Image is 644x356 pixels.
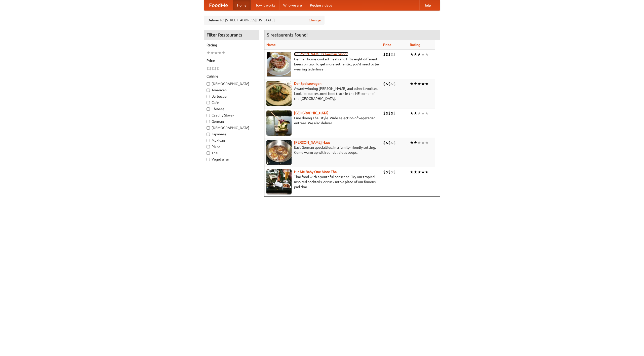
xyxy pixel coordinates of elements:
li: $ [391,81,393,87]
label: Czech / Slovak [207,113,256,118]
input: Pizza [207,145,210,148]
li: $ [217,66,219,71]
li: ★ [210,50,214,56]
li: $ [388,110,391,116]
li: $ [386,140,388,145]
p: German home-cooked meals and fifty-eight different beers on tap. To get more authentic, you'd nee... [266,57,379,72]
a: Hit Me Baby One More Thai [294,170,338,174]
img: babythai.jpg [266,169,292,194]
p: East German specialties, in a family-friendly setting. Come warm up with our delicious soups. [266,145,379,155]
label: Barbecue [207,94,256,99]
li: $ [388,140,391,145]
label: Japanese [207,132,256,137]
li: $ [393,52,396,57]
label: Chinese [207,106,256,111]
li: ★ [425,81,429,87]
a: Recipe videos [306,0,336,10]
img: kohlhaus.jpg [266,140,292,165]
li: ★ [417,110,421,116]
h5: Price [207,58,256,63]
li: $ [391,169,393,175]
a: Help [419,0,435,10]
input: Barbecue [207,95,210,98]
li: $ [383,52,386,57]
h5: Rating [207,43,256,48]
a: Change [309,18,321,23]
li: $ [393,110,396,116]
li: ★ [410,169,414,175]
a: Name [266,43,276,47]
li: ★ [417,169,421,175]
label: Mexican [207,138,256,143]
p: Fine dining Thai-style. Wide selection of vegetarian entrées. We also deliver. [266,115,379,126]
li: ★ [421,169,425,175]
input: German [207,120,210,123]
li: $ [383,81,386,87]
a: Price [383,43,391,47]
li: ★ [425,140,429,145]
li: $ [391,52,393,57]
li: ★ [410,81,414,87]
li: $ [214,66,217,71]
li: $ [383,140,386,145]
li: ★ [421,110,425,116]
h5: Cuisine [207,74,256,79]
li: $ [388,81,391,87]
input: Cafe [207,101,210,104]
li: ★ [417,140,421,145]
li: ★ [218,50,222,56]
a: How it works [251,0,279,10]
input: Japanese [207,133,210,136]
li: $ [383,169,386,175]
input: American [207,89,210,92]
li: $ [388,52,391,57]
label: American [207,88,256,93]
li: ★ [425,169,429,175]
li: ★ [414,110,417,116]
img: speisewagen.jpg [266,81,292,106]
li: ★ [414,81,417,87]
li: ★ [414,169,417,175]
label: Thai [207,150,256,155]
li: $ [386,52,388,57]
label: German [207,119,256,124]
label: Cafe [207,100,256,105]
p: Award-winning [PERSON_NAME] and other favorites. Look for our restored food truck in the NE corne... [266,86,379,101]
a: [PERSON_NAME]'s German Saloon [294,52,348,56]
label: [DEMOGRAPHIC_DATA] [207,125,256,130]
input: [DEMOGRAPHIC_DATA] [207,126,210,130]
li: ★ [207,50,210,56]
li: ★ [410,110,414,116]
li: $ [212,66,214,71]
label: Pizza [207,144,256,149]
ng-pluralize: 5 restaurants found! [267,32,308,37]
a: Home [233,0,251,10]
li: $ [391,140,393,145]
li: $ [386,81,388,87]
input: Thai [207,151,210,155]
label: [DEMOGRAPHIC_DATA] [207,81,256,86]
li: $ [207,66,209,71]
li: ★ [421,140,425,145]
li: ★ [414,140,417,145]
input: Chinese [207,107,210,111]
li: ★ [214,50,218,56]
li: $ [393,140,396,145]
li: $ [209,66,212,71]
h4: Filter Restaurants [204,30,259,40]
label: Vegetarian [207,157,256,162]
a: Der Speisewagen [294,82,321,86]
a: Who we are [279,0,306,10]
p: Thai food with a youthful bar scene. Try our tropical inspired cocktails, or tuck into a plate of... [266,174,379,189]
input: [DEMOGRAPHIC_DATA] [207,82,210,86]
li: ★ [417,52,421,57]
li: $ [388,169,391,175]
li: ★ [425,52,429,57]
li: $ [391,110,393,116]
li: ★ [414,52,417,57]
a: [PERSON_NAME] Haus [294,140,330,144]
li: ★ [410,52,414,57]
b: [GEOGRAPHIC_DATA] [294,111,329,115]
